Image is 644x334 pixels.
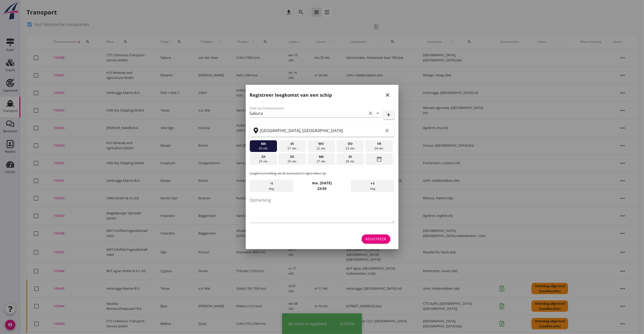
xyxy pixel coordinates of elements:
[309,142,334,146] div: wo
[250,180,293,192] div: dag
[376,155,382,164] i: date_range
[368,110,374,116] i: clear
[367,146,392,151] div: 24 okt.
[270,181,273,186] span: -1
[375,110,381,116] i: arrow_drop_down
[251,155,276,159] div: za
[309,155,334,159] div: ma
[312,180,332,185] strong: ma. [DATE]
[318,186,327,191] strong: 23:59
[280,155,305,159] div: zo
[260,127,383,135] input: Zoek op terminal of plaats
[309,159,334,164] div: 27 okt.
[351,180,394,192] div: dag
[251,146,276,151] div: 20 okt.
[251,159,276,164] div: 25 okt.
[309,146,334,151] div: 22 okt.
[366,236,386,242] div: Registreer
[280,146,305,151] div: 21 okt.
[371,181,375,186] span: +1
[367,142,392,146] div: vr
[250,171,394,176] p: Leegkomstmelding wordt automatisch ingetrokken op:
[338,146,363,151] div: 23 okt.
[384,128,390,134] i: clear
[362,234,390,244] button: Registreer
[280,159,305,164] div: 26 okt.
[338,142,363,146] div: do
[386,112,392,118] i: add
[385,92,391,98] i: close
[338,159,363,164] div: 28 okt.
[250,196,394,223] textarea: Opmerking
[250,92,332,99] h2: Registreer leegkomst van een schip
[251,142,276,146] div: ma
[280,142,305,146] div: di
[250,109,367,117] input: Zoek op (scheeps)naam
[338,155,363,159] div: di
